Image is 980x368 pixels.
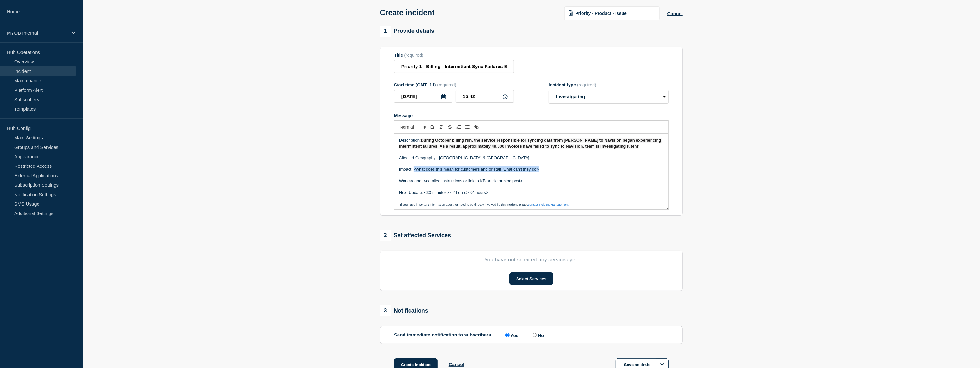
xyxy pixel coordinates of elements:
[7,30,68,36] p: MYOB Internal
[399,137,664,149] p: Description:
[397,123,428,131] span: Font size
[454,123,463,131] button: Toggle ordered list
[549,82,669,87] div: Incident type
[404,53,423,58] span: (required)
[399,166,664,172] p: Impact: <what does this mean for customers and or staff, what can't they do>
[437,123,446,131] button: Toggle italic text
[380,26,391,37] span: 1
[399,190,664,196] p: Next Update: <30 minutes> <2 hours> <4 hours>
[394,60,514,73] input: Title
[380,230,451,241] div: Set affected Services
[549,90,669,104] select: Incident type
[569,10,573,16] img: template icon
[575,11,627,16] span: Priority - Product - Issue
[509,272,553,285] button: Select Services
[380,8,434,17] h1: Create incident
[528,203,569,206] a: contact Incident Management
[394,332,491,338] p: Send immediate notification to subscribers
[399,178,664,184] p: Workaround: <detailed instructions or link to KB article or blog post>
[394,113,669,118] div: Message
[399,203,528,206] span: "If you have important information about, or need to be directly involved in, this incident, please
[577,82,596,87] span: (required)
[533,333,537,337] input: No
[399,138,662,148] strong: During October billing run, the service responsible for syncing data from [PERSON_NAME] to Navisi...
[380,305,391,316] span: 3
[380,305,428,316] div: Notifications
[399,155,664,161] p: Affected Geography: [GEOGRAPHIC_DATA] & [GEOGRAPHIC_DATA]
[463,123,472,131] button: Toggle bulleted list
[472,123,481,131] button: Toggle link
[380,26,434,37] div: Provide details
[394,257,669,263] p: You have not selected any services yet.
[380,230,391,241] span: 2
[505,333,510,337] input: Yes
[569,203,570,206] span: "
[394,90,452,103] input: YYYY-MM-DD
[504,332,519,338] label: Yes
[428,123,437,131] button: Toggle bold text
[394,53,514,58] div: Title
[456,90,514,103] input: HH:MM
[437,82,456,87] span: (required)
[449,362,464,367] button: Cancel
[531,332,544,338] label: No
[667,11,683,16] button: Cancel
[446,123,454,131] button: Toggle strikethrough text
[394,134,668,209] div: Message
[394,332,669,338] div: Send immediate notification to subscribers
[394,82,514,87] div: Start time (GMT+11)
